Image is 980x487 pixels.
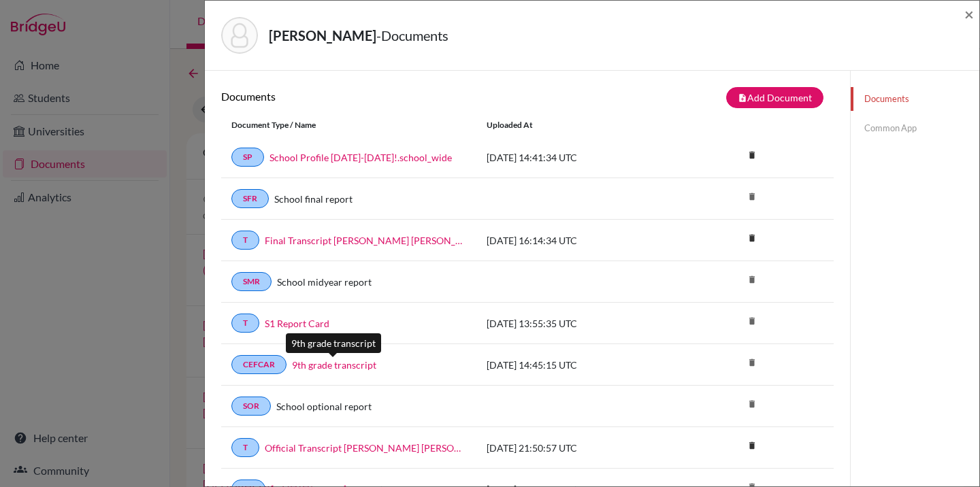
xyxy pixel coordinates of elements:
div: [DATE] 21:50:57 UTC [476,441,681,455]
a: Documents [851,87,979,111]
i: delete [742,435,762,456]
i: delete [742,311,762,331]
button: note_addAdd Document [726,87,823,108]
a: School optional report [276,399,372,414]
div: Document Type / Name [221,119,476,131]
a: 9th grade transcript [292,358,376,372]
button: Close [964,6,974,22]
a: School Profile [DATE]-[DATE]!.school_wide [269,150,452,165]
i: note_add [738,93,747,103]
i: delete [742,352,762,373]
i: delete [742,269,762,290]
a: Final Transcript [PERSON_NAME] [PERSON_NAME] [265,233,466,248]
a: delete [742,230,762,248]
a: SMR [231,272,272,291]
a: T [231,231,259,250]
span: × [964,4,974,24]
a: Common App [851,116,979,140]
div: [DATE] 16:14:34 UTC [476,233,681,248]
i: delete [742,394,762,414]
strong: [PERSON_NAME] [269,27,376,44]
a: SOR [231,397,271,416]
div: [DATE] 14:45:15 UTC [476,358,681,372]
div: [DATE] 13:55:35 UTC [476,316,681,331]
h6: Documents [221,90,527,103]
a: T [231,314,259,333]
a: delete [742,437,762,456]
a: CEFCAR [231,355,287,374]
a: School midyear report [277,275,372,289]
a: delete [742,147,762,165]
a: Official Transcript [PERSON_NAME] [PERSON_NAME] 8th-9th Grade [265,441,466,455]
a: SFR [231,189,269,208]
a: S1 Report Card [265,316,329,331]
div: [DATE] 14:41:34 UTC [476,150,681,165]
div: 9th grade transcript [286,333,381,353]
i: delete [742,228,762,248]
i: delete [742,186,762,207]
a: School final report [274,192,353,206]
span: - Documents [376,27,448,44]
div: Uploaded at [476,119,681,131]
a: T [231,438,259,457]
i: delete [742,145,762,165]
a: SP [231,148,264,167]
